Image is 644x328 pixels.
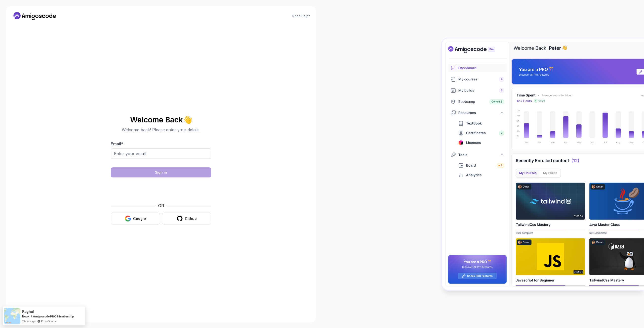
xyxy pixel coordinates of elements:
[111,116,211,124] h2: Welcome Back
[111,141,123,146] label: Email *
[22,314,32,318] span: Bought
[111,213,160,224] button: Google
[133,216,146,221] div: Google
[158,203,164,209] p: OR
[22,309,34,314] span: Raghul
[185,216,197,221] div: Github
[155,170,167,175] div: Sign in
[12,12,57,20] a: Home link
[292,14,310,18] a: Need Help?
[41,319,57,323] a: ProveSource
[22,319,36,323] span: 2 hours ago
[111,148,211,159] input: Enter your email
[111,167,211,177] button: Sign in
[4,308,20,324] img: provesource social proof notification image
[123,180,199,200] iframe: hCaptcha 보안 챌린지에 대한 확인란이 포함된 위젯
[442,38,644,290] img: Amigoscode Dashboard
[162,213,211,224] button: Github
[183,116,192,124] span: 👋
[33,314,74,318] a: Amigoscode PRO Membership
[111,127,211,133] p: Welcome back! Please enter your details.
